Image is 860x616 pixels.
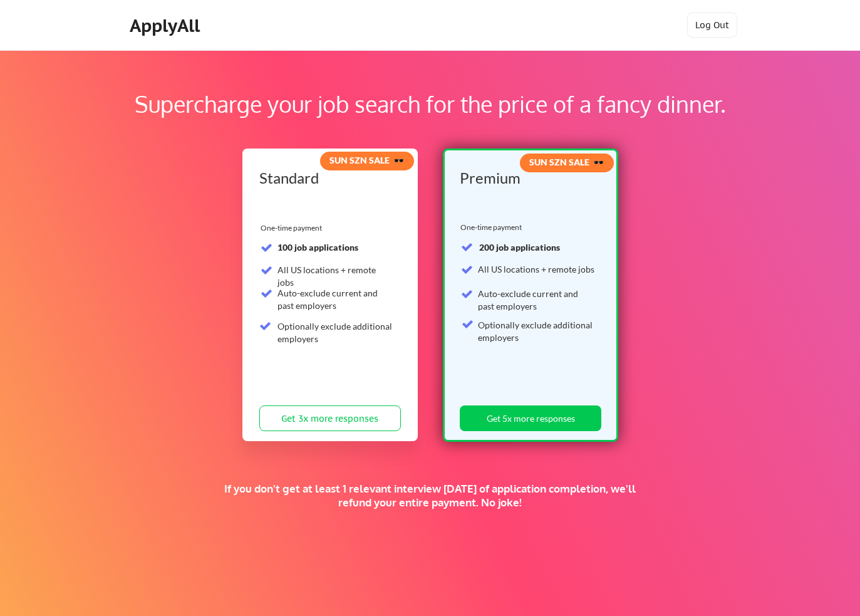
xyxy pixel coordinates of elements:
[277,320,393,345] div: Optionally exclude additional employers
[259,170,396,185] div: Standard
[478,288,594,312] div: Auto-exclude current and past employers
[217,482,643,509] div: If you don't get at least 1 relevant interview [DATE] of application completion, we'll refund you...
[259,405,401,431] button: Get 3x more responses
[479,242,560,253] strong: 200 job applications
[478,319,594,343] div: Optionally exclude additional employers
[130,15,204,36] div: ApplyAll
[277,242,358,253] strong: 100 job applications
[478,263,594,276] div: All US locations + remote jobs
[460,222,526,232] div: One-time payment
[80,87,780,121] div: Supercharge your job search for the price of a fancy dinner.
[261,223,326,233] div: One-time payment
[460,405,601,431] button: Get 5x more responses
[460,170,598,185] div: Premium
[687,13,737,38] button: Log Out
[277,264,393,288] div: All US locations + remote jobs
[277,287,393,311] div: Auto-exclude current and past employers
[529,157,604,167] strong: SUN SZN SALE 🕶️
[329,155,404,165] strong: SUN SZN SALE 🕶️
